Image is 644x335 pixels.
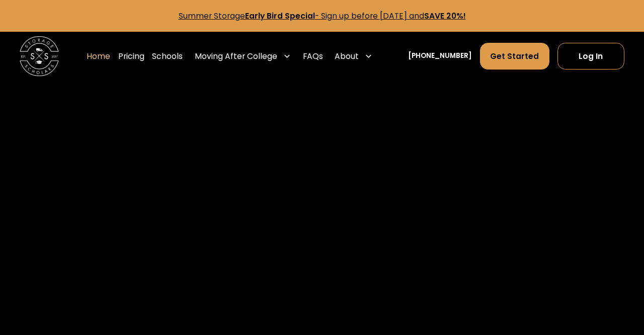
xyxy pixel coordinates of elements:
a: Get Started [480,43,549,70]
a: [PHONE_NUMBER] [408,51,472,61]
a: Summer StorageEarly Bird Special- Sign up before [DATE] andSAVE 20%! [179,11,466,21]
a: Home [87,42,110,70]
strong: Early Bird Special [245,11,315,21]
div: About [335,50,359,62]
a: Pricing [118,42,144,70]
div: Moving After College [195,50,277,62]
a: FAQs [303,42,323,70]
strong: SAVE 20%! [424,11,466,21]
img: Storage Scholars main logo [20,36,59,76]
a: Log In [557,43,624,70]
a: Schools [152,42,183,70]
